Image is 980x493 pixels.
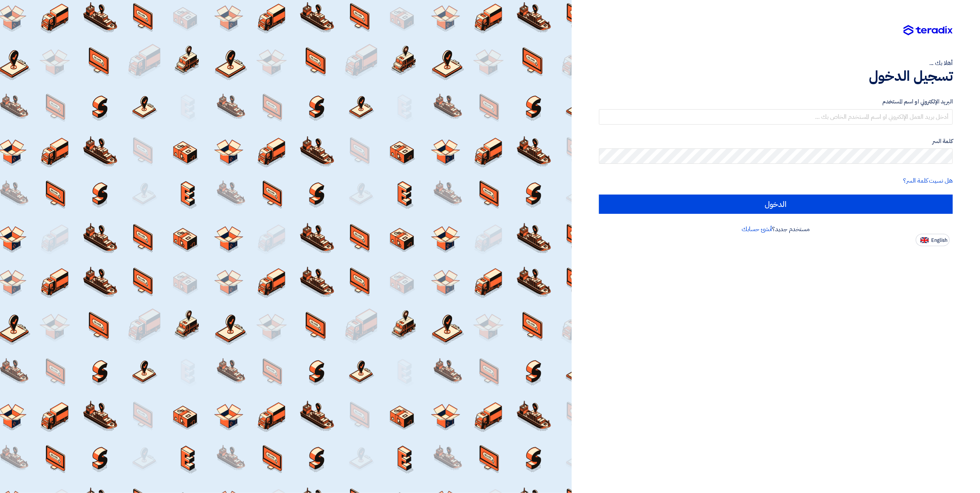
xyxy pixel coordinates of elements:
input: أدخل بريد العمل الإلكتروني او اسم المستخدم الخاص بك ... [599,109,953,125]
span: English [931,238,947,243]
label: كلمة السر [599,137,953,146]
input: الدخول [599,195,953,214]
label: البريد الإلكتروني او اسم المستخدم [599,97,953,106]
img: Teradix logo [903,25,953,36]
img: en-US.png [920,237,929,243]
h1: تسجيل الدخول [599,68,953,85]
div: مستخدم جديد؟ [599,225,953,234]
button: English [916,234,950,246]
div: أهلا بك ... [599,58,953,68]
a: هل نسيت كلمة السر؟ [903,176,953,185]
a: أنشئ حسابك [742,225,772,234]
